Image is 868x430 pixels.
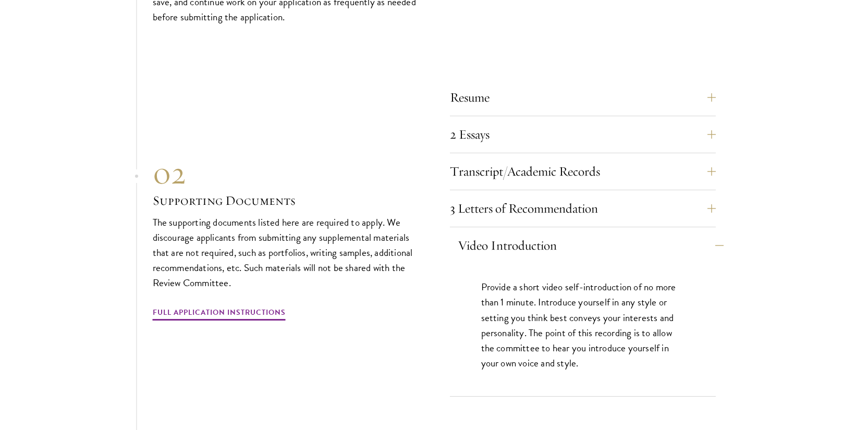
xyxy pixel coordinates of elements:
[481,279,684,370] p: Provide a short video self-introduction of no more than 1 minute. Introduce yourself in any style...
[450,159,716,184] button: Transcript/Academic Records
[153,215,419,290] p: The supporting documents listed here are required to apply. We discourage applicants from submitt...
[450,85,716,110] button: Resume
[450,196,716,221] button: 3 Letters of Recommendation
[153,306,286,322] a: Full Application Instructions
[450,122,716,147] button: 2 Essays
[153,154,419,192] div: 02
[458,233,724,258] button: Video Introduction
[153,192,419,210] h3: Supporting Documents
